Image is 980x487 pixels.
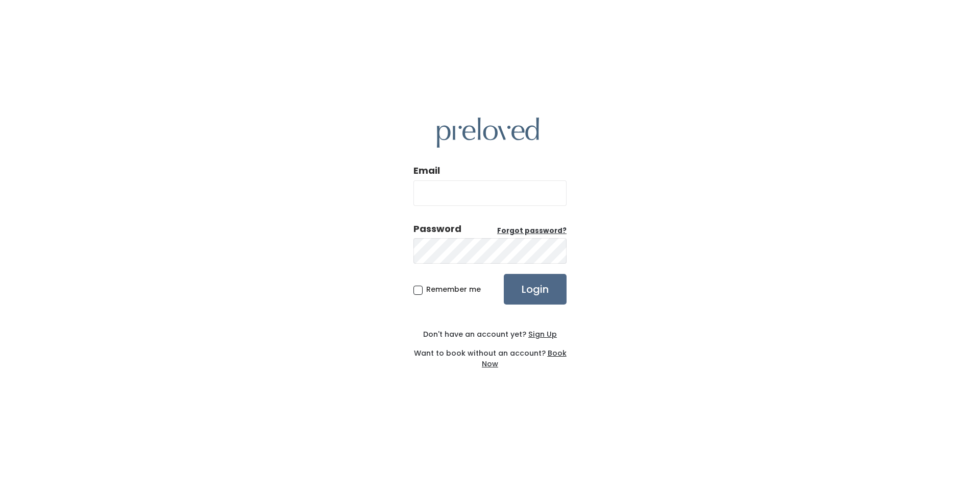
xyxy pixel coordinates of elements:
a: Book Now [482,348,567,369]
div: Want to book without an account? [413,340,567,369]
div: Password [413,222,461,236]
img: preloved logo [437,118,539,148]
div: Don't have an account yet? [413,329,567,340]
u: Forgot password? [497,226,567,236]
input: Login [504,274,567,305]
label: Email [413,164,440,177]
span: Remember me [426,284,481,294]
a: Forgot password? [497,226,567,236]
a: Sign Up [526,329,557,339]
u: Sign Up [528,329,557,339]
